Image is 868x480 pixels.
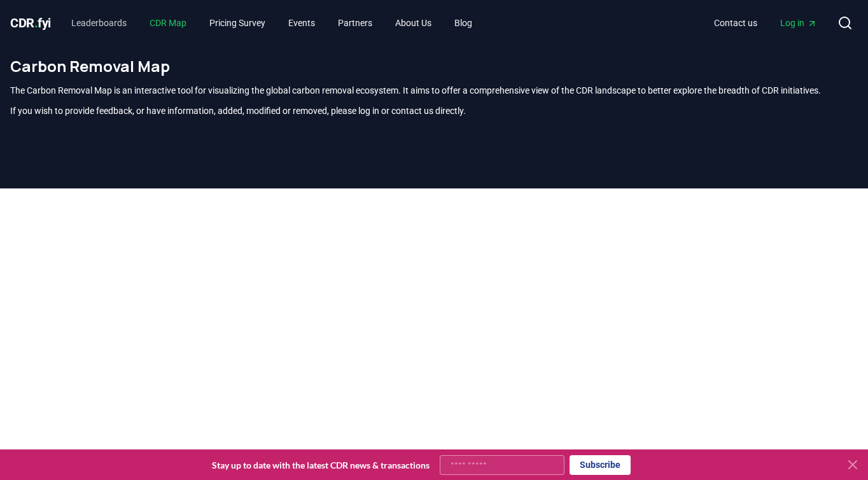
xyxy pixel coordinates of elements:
[704,11,827,34] nav: Main
[199,11,276,34] a: Pricing Survey
[328,11,382,34] a: Partners
[704,11,767,34] a: Contact us
[780,17,817,29] span: Log in
[385,11,442,34] a: About Us
[34,15,38,31] span: .
[444,11,482,34] a: Blog
[61,11,137,34] a: Leaderboards
[10,56,858,76] h1: Carbon Removal Map
[10,14,51,32] a: CDR.fyi
[10,15,51,31] span: CDR fyi
[770,11,827,34] a: Log in
[10,104,858,117] p: If you wish to provide feedback, or have information, added, modified or removed, please log in o...
[10,84,858,97] p: The Carbon Removal Map is an interactive tool for visualizing the global carbon removal ecosystem...
[139,11,197,34] a: CDR Map
[278,11,325,34] a: Events
[61,11,482,34] nav: Main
